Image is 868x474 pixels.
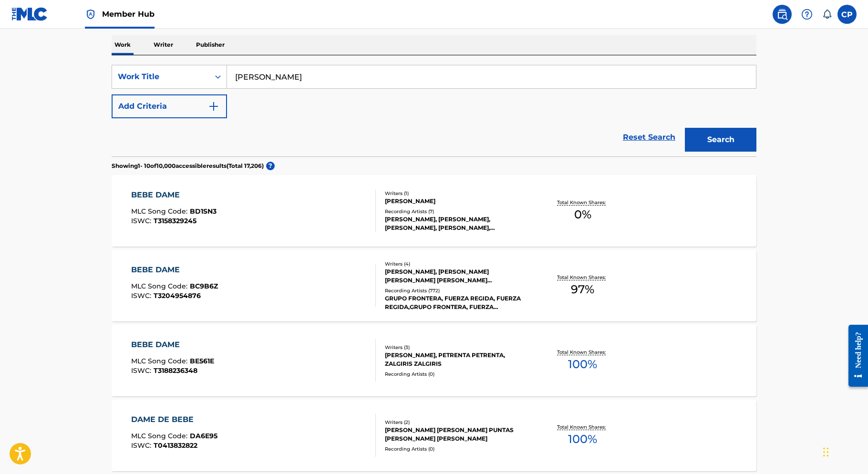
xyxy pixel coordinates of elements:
[112,35,134,55] p: Work
[112,162,264,170] p: Showing 1 - 10 of 10,000 accessible results (Total 17,206 )
[131,357,190,365] span: MLC Song Code :
[385,268,529,285] div: [PERSON_NAME], [PERSON_NAME] [PERSON_NAME] [PERSON_NAME] [PERSON_NAME]
[557,423,608,431] p: Total Known Shares:
[571,281,594,298] span: 97 %
[190,207,217,216] span: BD1SN3
[131,282,190,290] span: MLC Song Code :
[618,127,680,148] a: Reset Search
[822,10,832,19] div: Notifications
[193,35,227,55] p: Publisher
[131,216,154,225] span: ISWC :
[154,441,197,450] span: T0413832822
[837,5,857,24] div: User Menu
[385,419,529,426] div: Writers ( 2 )
[823,438,829,466] div: Drag
[118,71,204,82] div: Work Title
[385,287,529,294] div: Recording Artists ( 772 )
[385,215,529,232] div: [PERSON_NAME], [PERSON_NAME], [PERSON_NAME], [PERSON_NAME], [PERSON_NAME]
[151,35,176,55] p: Writer
[112,175,756,247] a: BEBE DAMEMLC Song Code:BD1SN3ISWC:T3158329245Writers (1)[PERSON_NAME]Recording Artists (7)[PERSON...
[385,190,529,197] div: Writers ( 1 )
[11,7,48,21] img: MLC Logo
[208,101,219,112] img: 9d2ae6d4665cec9f34b9.svg
[131,339,214,350] div: BEBE DAME
[820,428,868,474] iframe: Chat Widget
[190,432,217,440] span: DA6E95
[568,431,597,448] span: 100 %
[131,432,190,440] span: MLC Song Code :
[385,208,529,215] div: Recording Artists ( 7 )
[385,344,529,351] div: Writers ( 3 )
[85,9,96,20] img: Top Rightsholder
[385,371,529,378] div: Recording Artists ( 0 )
[154,366,197,375] span: T3188236348
[385,351,529,368] div: [PERSON_NAME], PETRENTA PETRENTA, ZALGIRIS ZALGIRIS
[131,207,190,216] span: MLC Song Code :
[776,9,788,20] img: search
[385,260,529,268] div: Writers ( 4 )
[797,5,816,24] div: Help
[685,128,756,152] button: Search
[131,366,154,375] span: ISWC :
[102,9,155,20] span: Member Hub
[266,162,275,170] span: ?
[112,250,756,321] a: BEBE DAMEMLC Song Code:BC9B6ZISWC:T3204954876Writers (4)[PERSON_NAME], [PERSON_NAME] [PERSON_NAME...
[154,216,196,225] span: T3158329245
[385,445,529,453] div: Recording Artists ( 0 )
[131,441,154,450] span: ISWC :
[568,356,597,373] span: 100 %
[154,291,201,300] span: T3204954876
[557,274,608,281] p: Total Known Shares:
[112,94,227,118] button: Add Criteria
[131,264,218,276] div: BEBE DAME
[385,294,529,311] div: GRUPO FRONTERA, FUERZA REGIDA, FUERZA REGIDA,GRUPO FRONTERA, FUERZA REGIDA,GRUPO FRONTERA, GRUPO ...
[801,9,813,20] img: help
[574,206,591,223] span: 0 %
[131,414,217,425] div: DAME DE BEBE
[131,291,154,300] span: ISWC :
[557,349,608,356] p: Total Known Shares:
[385,426,529,443] div: [PERSON_NAME] [PERSON_NAME] PUNTAS [PERSON_NAME] [PERSON_NAME]
[557,199,608,206] p: Total Known Shares:
[190,282,218,290] span: BC9B6Z
[131,189,217,201] div: BEBE DAME
[190,357,214,365] span: BE561E
[385,197,529,206] div: [PERSON_NAME]
[112,325,756,396] a: BEBE DAMEMLC Song Code:BE561EISWC:T3188236348Writers (3)[PERSON_NAME], PETRENTA PETRENTA, ZALGIRI...
[773,5,792,24] a: Public Search
[112,400,756,471] a: DAME DE BEBEMLC Song Code:DA6E95ISWC:T0413832822Writers (2)[PERSON_NAME] [PERSON_NAME] PUNTAS [PE...
[841,318,868,394] iframe: Resource Center
[112,65,756,156] form: Search Form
